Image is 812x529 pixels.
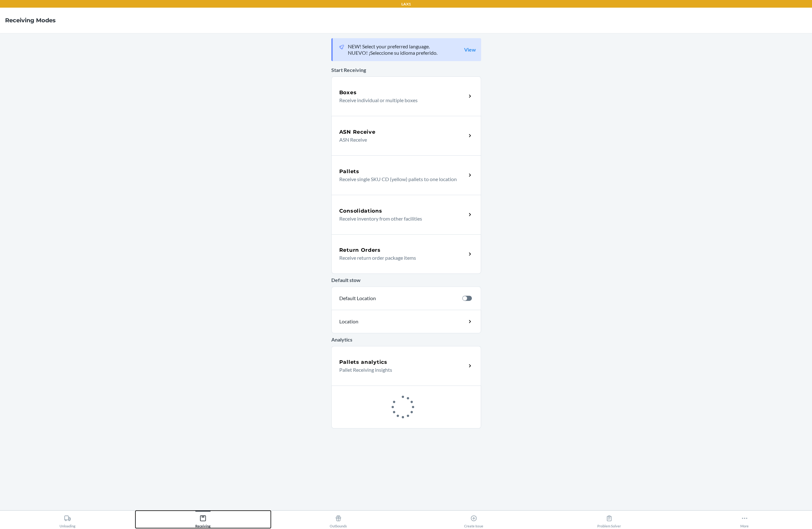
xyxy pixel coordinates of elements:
a: PalletsReceive single SKU CD (yellow) pallets to one location [331,155,481,195]
button: Problem Solver [541,511,677,528]
p: Receive individual or multiple boxes [339,96,461,104]
button: More [677,511,812,528]
div: Outbounds [330,512,347,528]
div: Receiving [195,512,211,528]
h5: Boxes [339,89,357,96]
p: Pallet Receiving insights [339,366,461,374]
h5: Return Orders [339,246,381,254]
div: Create Issue [464,512,483,528]
h5: Pallets [339,168,359,175]
button: Create Issue [406,511,542,528]
a: Return OrdersReceive return order package items [331,234,481,274]
p: NUEVO! ¡Seleccione su idioma preferido. [348,50,437,56]
p: Location [339,318,414,325]
p: NEW! Select your preferred language. [348,43,437,50]
a: View [464,46,476,53]
a: Location [331,310,481,333]
a: ASN ReceiveASN Receive [331,116,481,155]
h5: Pallets analytics [339,358,387,366]
p: Default Location [339,294,457,302]
p: Receive return order package items [339,254,461,262]
h5: ASN Receive [339,128,376,136]
p: Receive inventory from other facilities [339,215,461,222]
button: Outbounds [271,511,406,528]
a: BoxesReceive individual or multiple boxes [331,76,481,116]
div: Unloading [60,512,75,528]
h4: Receiving Modes [5,16,56,25]
h5: Consolidations [339,207,382,215]
p: Start Receiving [331,66,481,74]
div: Problem Solver [597,512,621,528]
a: Pallets analyticsPallet Receiving insights [331,346,481,385]
a: ConsolidationsReceive inventory from other facilities [331,195,481,234]
button: Receiving [135,511,271,528]
p: Analytics [331,336,481,343]
p: Receive single SKU CD (yellow) pallets to one location [339,175,461,183]
p: Default stow [331,276,481,284]
p: ASN Receive [339,136,461,144]
div: More [740,512,749,528]
p: LAX1 [401,1,411,7]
